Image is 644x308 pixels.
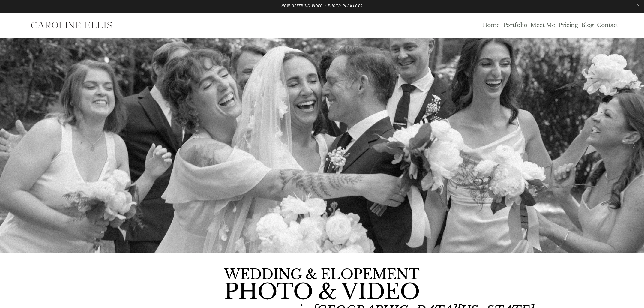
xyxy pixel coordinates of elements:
a: Pricing [558,22,578,29]
h1: PHOTO & VIDEO [224,281,419,303]
a: Home [483,22,500,29]
a: Portfolio [503,22,527,29]
a: Meet Me [530,22,555,29]
h1: WEDDING & ELOPEMENT [224,268,419,281]
img: Western North Carolina Wedding Photographer [26,18,117,33]
a: Blog [581,22,594,29]
button: Next Slide [630,141,638,150]
button: Previous Slide [6,141,14,150]
a: Contact [597,22,618,29]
